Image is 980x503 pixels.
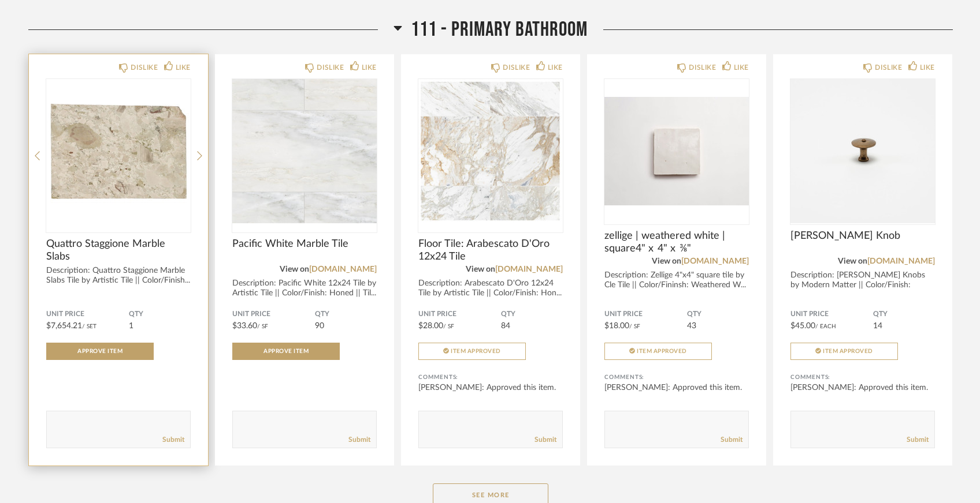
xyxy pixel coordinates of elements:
[790,382,935,393] div: [PERSON_NAME]: Approved this item.
[867,257,935,265] a: [DOMAIN_NAME]
[362,62,377,73] div: LIKE
[257,324,268,329] span: / SF
[315,322,324,330] span: 90
[131,62,158,73] div: DISLIKE
[495,265,563,273] a: [DOMAIN_NAME]
[418,343,526,360] button: Item Approved
[652,257,681,265] span: View on
[77,348,122,354] span: Approve Item
[604,79,749,223] img: undefined
[263,348,309,354] span: Approve Item
[604,382,749,393] div: [PERSON_NAME]: Approved this item.
[46,238,191,263] span: Quattro Staggione Marble Slabs
[232,79,377,223] div: 0
[501,310,563,319] span: QTY
[129,310,191,319] span: QTY
[501,322,510,330] span: 84
[317,62,344,73] div: DISLIKE
[637,348,687,354] span: Item Approved
[604,271,749,290] div: Description: Zellige 4"x4" square tile by Cle Tile || Color/Fininsh: Weathered W...
[232,79,377,223] img: undefined
[681,257,749,265] a: [DOMAIN_NAME]
[721,435,743,445] a: Submit
[790,371,935,383] div: Comments:
[604,310,687,319] span: Unit Price
[790,230,935,242] span: [PERSON_NAME] Knob
[503,62,530,73] div: DISLIKE
[309,265,377,273] a: [DOMAIN_NAME]
[418,382,563,393] div: [PERSON_NAME]: Approved this item.
[734,62,749,73] div: LIKE
[689,62,716,73] div: DISLIKE
[451,348,501,354] span: Item Approved
[418,322,443,330] span: $28.00
[176,62,191,73] div: LIKE
[46,343,154,360] button: Approve Item
[418,79,563,223] div: 0
[46,322,82,330] span: $7,654.21
[875,62,902,73] div: DISLIKE
[232,322,257,330] span: $33.60
[46,79,191,223] div: 1
[604,371,749,383] div: Comments:
[418,79,563,223] img: undefined
[315,310,377,319] span: QTY
[907,435,929,445] a: Submit
[873,322,882,330] span: 14
[604,322,629,330] span: $18.00
[629,324,640,329] span: / SF
[604,343,712,360] button: Item Approved
[920,62,935,73] div: LIKE
[443,324,454,329] span: / SF
[548,62,563,73] div: LIKE
[790,310,873,319] span: Unit Price
[46,310,129,319] span: Unit Price
[790,271,935,300] div: Description: [PERSON_NAME] Knobs by Modern Matter || Color/Finish: Burnished Brass...
[838,257,867,265] span: View on
[232,279,377,298] div: Description: Pacific White 12x24 Tile by Artistic Tile || Color/Finish: Honed || Til...
[873,310,935,319] span: QTY
[280,265,309,273] span: View on
[687,322,696,330] span: 43
[232,343,340,360] button: Approve Item
[418,371,563,383] div: Comments:
[232,238,377,250] span: Pacific White Marble Tile
[790,79,935,223] img: undefined
[232,310,315,319] span: Unit Price
[790,322,815,330] span: $45.00
[418,238,563,263] span: Floor Tile: Arabescato D'Oro 12x24 Tile
[815,324,836,329] span: / Each
[46,266,191,286] div: Description: Quattro Staggione Marble Slabs Tile by Artistic Tile || Color/Finish...
[604,230,749,255] span: zellige | weathered white | square4" x 4" x ⅜"
[534,435,556,445] a: Submit
[466,265,495,273] span: View on
[348,435,370,445] a: Submit
[129,322,133,330] span: 1
[823,348,873,354] span: Item Approved
[46,79,191,223] img: undefined
[162,435,184,445] a: Submit
[687,310,749,319] span: QTY
[418,310,501,319] span: Unit Price
[411,17,588,42] span: 111 - Primary Bathroom
[82,324,96,329] span: / Set
[418,279,563,298] div: Description: Arabescato D'Oro 12x24 Tile by Artistic Tile || Color/Finish: Hon...
[790,343,898,360] button: Item Approved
